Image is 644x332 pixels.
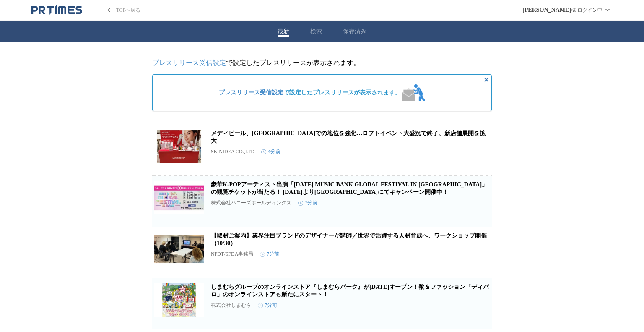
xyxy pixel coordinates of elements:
[154,283,204,317] img: しまむらグループのオンラインストア『しまむらパーク』が10/21（火）オープン！靴＆ファッション「ディバロ」のオンラインストアも新たにスタート！
[211,199,291,207] p: 株式会社ハニーズホールディングス
[211,233,487,246] a: 【取材ご案内】業界注目ブランドのデザイナーが講師／世界で活躍する人材育成へ、ワークショップ開催（10/30）
[310,28,322,35] button: 検索
[211,284,489,298] a: しまむらグループのオンラインストア『しまむらパーク』が[DATE]オープン！靴＆ファッション「ディバロ」のオンラインストアも新たにスタート！
[31,5,82,15] a: PR TIMESのトップページはこちら
[522,7,571,13] span: [PERSON_NAME]
[258,302,277,309] time: 7分前
[211,149,254,155] p: SKINIDEA CO.,LTD
[154,181,204,214] img: 豪華K-POPアーティスト出演「2025 MUSIC BANK GLOBAL FESTIVAL IN JAPAN」の観覧チケットが当たる！ 10月11日（土）よりハニーズにてキャンペーン開催中！
[219,89,401,97] span: で設定したプレスリリースが表示されます。
[154,232,204,266] img: 【取材ご案内】業界注目ブランドのデザイナーが講師／世界で活躍する人材育成へ、ワークショップ開催（10/30）
[481,75,491,85] button: 非表示にする
[260,251,279,258] time: 7分前
[211,130,486,144] a: メディピール、[GEOGRAPHIC_DATA]での地位を強化…ロフトイベント大盛況で終了、新店舗展開を拡大
[261,148,280,155] time: 4分前
[343,28,366,35] button: 保存済み
[298,199,317,207] time: 7分前
[152,59,226,66] a: プレスリリース受信設定
[211,251,253,258] p: NFDT/SFDA事務局
[219,89,283,96] a: プレスリリース受信設定
[211,302,251,309] p: 株式会社しまむら
[211,181,488,195] a: 豪華K-POPアーティスト出演「[DATE] MUSIC BANK GLOBAL FESTIVAL IN [GEOGRAPHIC_DATA]」の観覧チケットが当たる！ [DATE]より[GEOG...
[154,130,204,163] img: メディピール、日本市場での地位を強化…ロフトイベント大盛況で終了、新店舗展開を拡大
[152,59,492,68] p: で設定したプレスリリースが表示されます。
[95,7,140,14] a: PR TIMESのトップページはこちら
[278,28,289,35] button: 最新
